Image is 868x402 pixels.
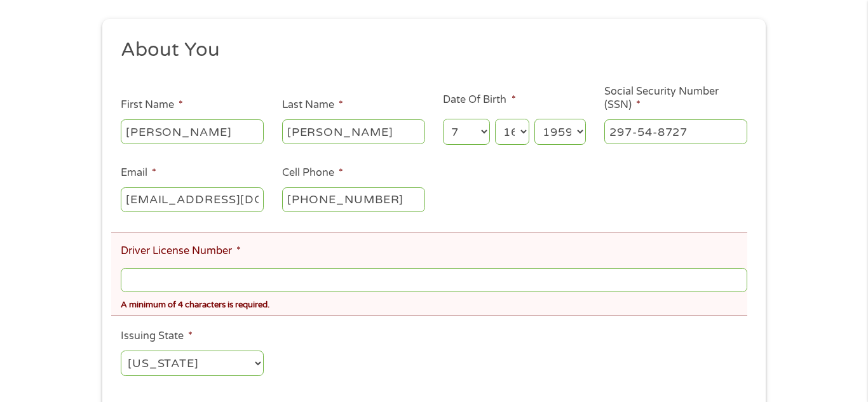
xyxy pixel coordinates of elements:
label: Date Of Birth [443,93,515,107]
input: John [121,119,264,144]
div: A minimum of 4 characters is required. [121,295,747,312]
label: Email [121,166,156,180]
input: 078-05-1120 [604,119,747,144]
label: Cell Phone [282,166,343,180]
input: john@gmail.com [121,187,264,211]
label: Last Name [282,98,343,112]
label: Issuing State [121,330,193,343]
label: First Name [121,98,183,112]
input: Smith [282,119,425,144]
label: Driver License Number [121,245,241,258]
h2: About You [121,37,738,63]
input: (541) 754-3010 [282,187,425,211]
label: Social Security Number (SSN) [604,85,747,112]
